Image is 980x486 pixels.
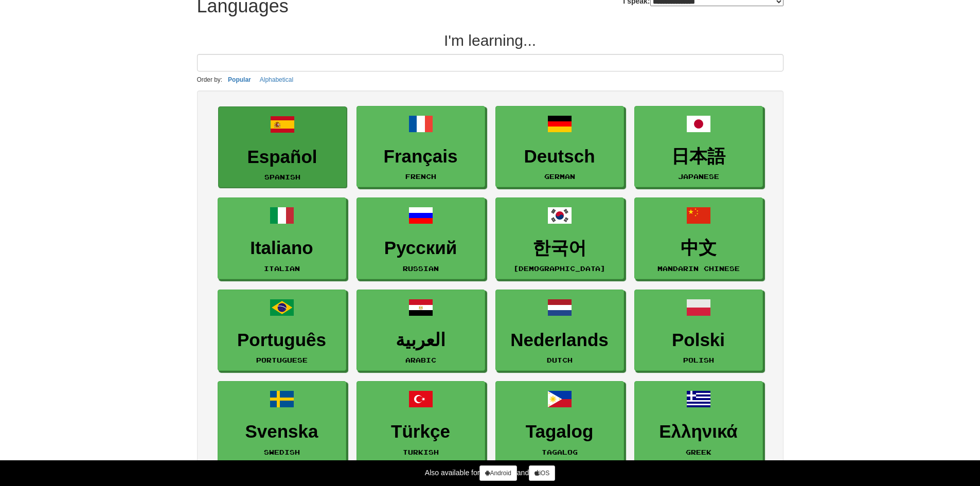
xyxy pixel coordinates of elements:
[501,147,618,167] h3: Deutsch
[257,74,296,85] button: Alphabetical
[223,330,341,350] h3: Português
[495,197,624,279] a: 한국어[DEMOGRAPHIC_DATA]
[640,422,757,442] h3: Ελληνικά
[640,330,757,350] h3: Polski
[223,422,341,442] h3: Svenska
[218,290,346,371] a: PortuguêsPortuguese
[634,106,763,188] a: 日本語Japanese
[501,422,618,442] h3: Tagalog
[544,173,575,180] small: German
[223,238,341,258] h3: Italiano
[547,356,573,364] small: Dutch
[362,330,479,350] h3: العربية
[403,265,439,272] small: Russian
[686,448,711,456] small: Greek
[264,173,300,181] small: Spanish
[357,290,485,371] a: العربيةArabic
[362,422,479,442] h3: Türkçe
[495,290,624,371] a: NederlandsDutch
[405,173,436,180] small: French
[362,238,479,258] h3: Русский
[264,448,300,456] small: Swedish
[542,448,578,456] small: Tagalog
[357,106,485,188] a: FrançaisFrench
[640,147,757,167] h3: 日本語
[405,356,436,364] small: Arabic
[218,197,346,279] a: ItalianoItalian
[501,238,618,258] h3: 한국어
[225,74,254,85] button: Popular
[495,381,624,463] a: TagalogTagalog
[634,290,763,371] a: PolskiPolish
[634,381,763,463] a: ΕλληνικάGreek
[197,76,223,83] small: Order by:
[357,381,485,463] a: TürkçeTurkish
[256,356,308,364] small: Portuguese
[357,197,485,279] a: РусскийRussian
[678,173,719,180] small: Japanese
[264,265,300,272] small: Italian
[403,448,439,456] small: Turkish
[218,381,346,463] a: SvenskaSwedish
[634,197,763,279] a: 中文Mandarin Chinese
[501,330,618,350] h3: Nederlands
[683,356,714,364] small: Polish
[197,32,783,49] h2: I'm learning...
[495,106,624,188] a: DeutschGerman
[362,147,479,167] h3: Français
[513,265,605,272] small: [DEMOGRAPHIC_DATA]
[218,106,347,188] a: EspañolSpanish
[640,238,757,258] h3: 中文
[479,465,516,481] a: Android
[224,147,341,167] h3: Español
[657,265,740,272] small: Mandarin Chinese
[529,465,555,481] a: iOS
